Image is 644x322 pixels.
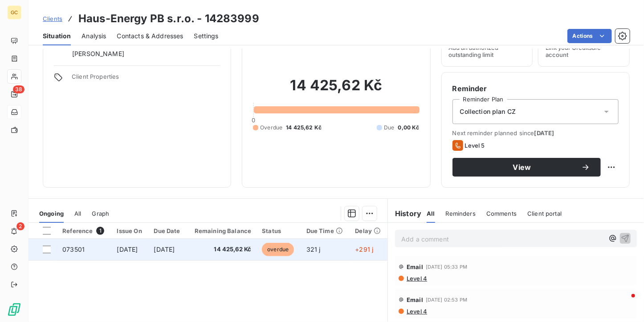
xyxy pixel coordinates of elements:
span: [DATE] [534,129,554,137]
span: 321 j [306,246,321,253]
span: [DATE] 02:53 PM [426,297,467,302]
div: Due Time [306,227,345,234]
span: Due [384,124,394,132]
span: View [463,164,581,171]
button: View [452,158,601,177]
h3: Haus-Energy PB s.r.o. - 14283999 [78,11,259,27]
span: Level 4 [406,308,427,315]
span: Settings [194,32,219,40]
span: Add an authorized outstanding limit [449,44,526,58]
span: Reminders [446,210,476,217]
span: [DATE] [154,246,175,253]
iframe: Intercom live chat [614,292,635,313]
span: Analysis [82,32,106,40]
span: Overdue [260,124,282,132]
span: Client Properties [72,73,220,85]
span: Client portal [527,210,562,217]
span: All [74,210,81,217]
span: 1 [96,227,104,235]
span: [PERSON_NAME] [72,49,124,58]
div: Remaining Balance [192,227,252,234]
span: 38 [13,85,24,93]
span: Ongoing [39,210,64,217]
span: Clients [43,15,62,22]
span: overdue [262,243,294,256]
span: All [427,210,435,217]
h6: Reminder [452,83,619,94]
span: Comments [486,210,517,217]
h6: History [388,208,421,219]
div: Reference [62,227,106,235]
span: 2 [16,222,24,230]
h2: 14 425,62 Kč [253,76,419,103]
button: Actions [567,29,612,43]
span: 0 [252,117,255,124]
span: Next reminder planned since [452,129,619,137]
span: 073501 [62,246,85,253]
div: GC [7,5,21,20]
a: Clients [43,14,62,23]
span: 14 425,62 Kč [192,245,252,254]
span: Contacts & Addresses [117,32,183,40]
div: Delay [355,227,383,234]
span: 14 425,62 Kč [286,124,322,132]
span: Link your Creditsafe account [546,44,622,58]
span: Level 4 [406,275,427,282]
div: Due Date [154,227,182,234]
span: [DATE] [117,246,138,253]
div: Status [262,227,295,234]
span: +291 j [355,246,374,253]
img: Logo LeanPay [7,302,21,317]
span: Email [407,263,423,270]
span: 0,00 Kč [398,124,420,132]
div: Issue On [117,227,143,234]
span: [DATE] 05:33 PM [426,264,467,270]
span: Graph [92,210,110,217]
span: Situation [43,32,71,40]
span: Level 5 [465,142,485,149]
span: Email [407,296,423,303]
span: Collection plan CZ [460,107,516,116]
